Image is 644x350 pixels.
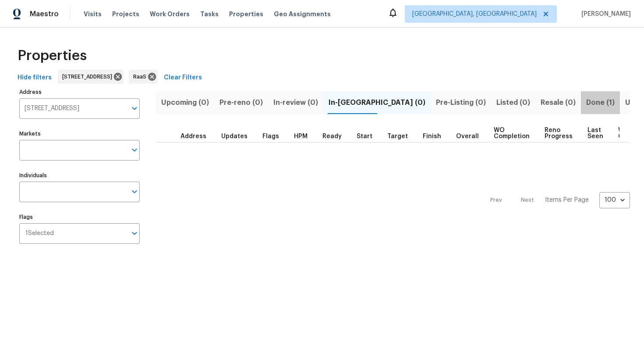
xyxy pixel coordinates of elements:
[274,10,331,18] span: Geo Assignments
[128,186,141,198] button: Open
[219,96,263,109] span: Pre-reno (0)
[482,148,630,253] nav: Pagination Navigation
[322,133,350,139] div: Earliest renovation start date (first business day after COE or Checkout)
[129,70,158,84] div: RaaS
[133,72,150,81] span: RaaS
[18,51,87,60] span: Properties
[58,70,124,84] div: [STREET_ADDRESS]
[18,72,52,83] span: Hide filters
[200,11,219,17] span: Tasks
[19,131,140,136] label: Markets
[19,173,140,178] label: Individuals
[19,89,140,95] label: Address
[262,133,279,139] span: Flags
[229,10,263,18] span: Properties
[30,10,59,18] span: Maestro
[387,133,416,139] div: Target renovation project end date
[14,70,55,86] button: Hide filters
[180,133,206,139] span: Address
[273,96,318,109] span: In-review (0)
[128,144,141,156] button: Open
[587,127,603,139] span: Last Seen
[294,133,308,139] span: HPM
[586,96,615,109] span: Done (1)
[387,133,408,139] span: Target
[221,133,248,139] span: Updates
[329,96,425,109] span: In-[GEOGRAPHIC_DATA] (0)
[84,10,102,18] span: Visits
[112,10,139,18] span: Projects
[423,133,441,139] span: Finish
[150,10,190,18] span: Work Orders
[25,230,54,237] span: 1 Selected
[494,127,530,139] span: WO Completion
[456,133,487,139] div: Days past target finish date
[423,133,449,139] div: Projected renovation finish date
[128,102,141,114] button: Open
[19,214,140,220] label: Flags
[545,196,589,204] p: Items Per Page
[357,133,372,139] span: Start
[160,70,205,86] button: Clear Filters
[412,10,537,18] span: [GEOGRAPHIC_DATA], [GEOGRAPHIC_DATA]
[436,96,486,109] span: Pre-Listing (0)
[578,10,631,18] span: [PERSON_NAME]
[62,72,116,81] span: [STREET_ADDRESS]
[161,96,209,109] span: Upcoming (0)
[599,189,630,211] div: 100
[357,133,380,139] div: Actual renovation start date
[456,133,479,139] span: Overall
[164,72,202,83] span: Clear Filters
[545,127,573,139] span: Reno Progress
[322,133,342,139] span: Ready
[128,227,141,239] button: Open
[541,96,576,109] span: Resale (0)
[496,96,530,109] span: Listed (0)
